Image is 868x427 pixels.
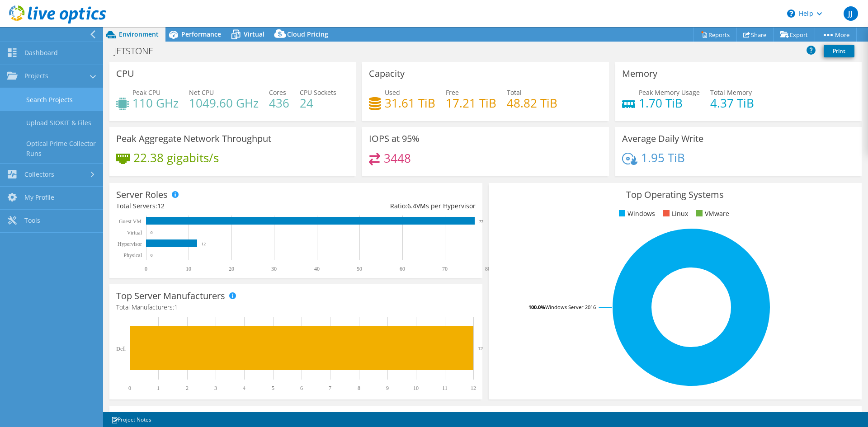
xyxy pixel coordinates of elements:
[132,98,179,108] h4: 110 GHz
[189,88,214,97] span: Net CPU
[119,30,159,38] span: Environment
[357,266,362,272] text: 50
[693,28,737,42] a: Reports
[116,291,225,301] h3: Top Server Manufacturers
[269,88,286,97] span: Cores
[287,30,328,38] span: Cloud Pricing
[385,88,400,97] span: Used
[133,153,219,163] h4: 22.38 gigabits/s
[641,153,685,163] h4: 1.95 TiB
[639,98,700,108] h4: 1.70 TiB
[132,88,160,97] span: Peak CPU
[329,385,331,391] text: 7
[118,241,142,247] text: Hypervisor
[478,346,483,351] text: 12
[116,201,296,211] div: Total Servers:
[214,385,217,391] text: 3
[413,385,419,391] text: 10
[694,209,729,219] li: VMware
[269,98,289,108] h4: 436
[369,69,405,79] h3: Capacity
[127,230,142,236] text: Virtual
[300,88,336,97] span: CPU Sockets
[471,385,476,391] text: 12
[386,385,389,391] text: 9
[151,230,153,235] text: 0
[181,30,221,38] span: Performance
[314,266,320,272] text: 40
[528,304,545,310] tspan: 100.0%
[446,88,459,97] span: Free
[243,385,245,391] text: 4
[407,202,416,210] span: 6.4
[507,88,522,97] span: Total
[300,98,336,108] h4: 24
[229,266,234,272] text: 20
[400,266,405,272] text: 60
[186,266,191,272] text: 10
[244,30,264,38] span: Virtual
[271,266,277,272] text: 30
[186,385,189,391] text: 2
[384,153,411,163] h4: 3448
[116,346,126,352] text: Dell
[442,385,448,391] text: 11
[151,253,153,258] text: 0
[787,9,795,18] svg: \n
[545,304,596,310] tspan: Windows Server 2016
[507,98,557,108] h4: 48.82 TiB
[157,202,165,210] span: 12
[661,209,688,219] li: Linux
[736,28,774,42] a: Share
[119,218,142,225] text: Guest VM
[710,88,752,97] span: Total Memory
[300,385,303,391] text: 6
[844,6,858,21] span: JJ
[116,69,134,79] h3: CPU
[622,134,703,144] h3: Average Daily Write
[296,201,475,211] div: Ratio: VMs per Hypervisor
[116,302,476,312] h4: Total Manufacturers:
[110,46,167,56] h1: JETSTONE
[622,69,657,79] h3: Memory
[105,414,158,425] a: Project Notes
[442,266,448,272] text: 70
[710,98,754,108] h4: 4.37 TiB
[145,266,147,272] text: 0
[202,242,206,246] text: 12
[385,98,435,108] h4: 31.61 TiB
[123,252,142,258] text: Physical
[157,385,160,391] text: 1
[479,219,484,224] text: 77
[495,190,855,200] h3: Top Operating Systems
[116,134,271,144] h3: Peak Aggregate Network Throughput
[369,134,420,144] h3: IOPS at 95%
[617,209,655,219] li: Windows
[446,98,496,108] h4: 17.21 TiB
[116,190,168,200] h3: Server Roles
[128,385,131,391] text: 0
[639,88,700,97] span: Peak Memory Usage
[358,385,360,391] text: 8
[272,385,274,391] text: 5
[189,98,259,108] h4: 1049.60 GHz
[815,28,857,42] a: More
[174,303,178,311] span: 1
[824,45,854,57] a: Print
[773,28,815,42] a: Export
